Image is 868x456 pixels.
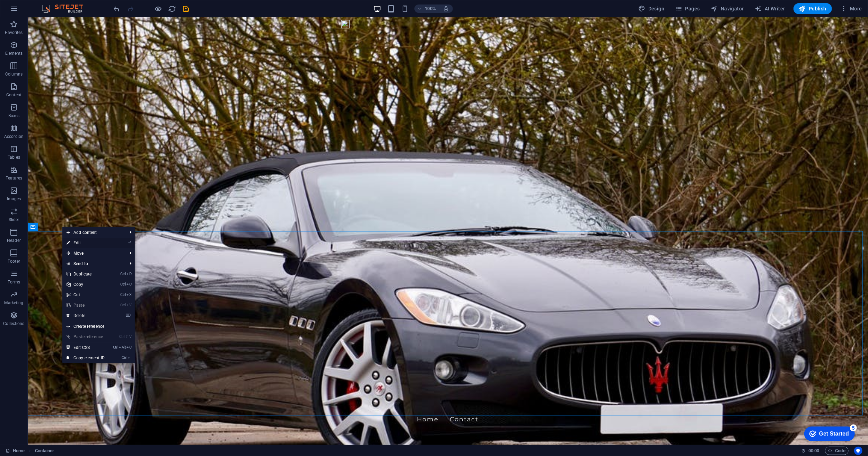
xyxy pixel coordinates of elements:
[5,71,23,77] p: Columns
[154,5,163,13] button: Click here to leave preview mode and continue editing
[752,3,788,14] button: AI Writer
[62,258,124,269] a: Send to
[801,447,819,455] h6: Session time
[126,292,131,297] i: X
[20,8,50,14] div: Get Started
[825,447,849,455] button: Code
[711,5,744,12] span: Navigator
[62,290,109,300] a: CtrlXCut
[125,334,129,339] i: ⇧
[4,300,23,306] p: Marketing
[126,272,131,276] i: D
[636,3,667,14] button: Design
[113,345,119,350] i: Ctrl
[838,3,865,14] button: More
[813,448,814,453] span: :
[840,5,862,12] span: More
[168,5,176,13] i: Reload page
[128,356,131,360] i: I
[168,5,176,13] button: reload
[120,272,126,276] i: Ctrl
[119,334,125,339] i: Ctrl
[9,217,19,222] p: Slider
[425,5,436,13] h6: 100%
[62,353,109,363] a: CtrlICopy element ID
[35,447,54,455] span: Click to select. Double-click to edit
[113,5,121,13] i: Undo: Edit headline (Ctrl+Z)
[62,248,124,258] span: Move
[6,92,21,98] p: Content
[62,321,135,332] a: Create reference
[8,113,20,119] p: Boxes
[828,447,845,455] span: Code
[3,321,24,326] p: Collections
[673,3,702,14] button: Pages
[120,282,126,287] i: Ctrl
[854,447,862,455] button: Usercentrics
[636,3,667,14] div: Design (Ctrl+Alt+Y)
[40,5,92,13] img: Editor Logo
[35,447,54,455] nav: breadcrumb
[120,303,126,307] i: Ctrl
[62,342,109,353] a: CtrlAltCEdit CSS
[62,332,109,342] a: Ctrl⇧VPaste reference
[51,1,58,8] div: 5
[129,334,131,339] i: V
[126,282,131,287] i: C
[62,238,109,248] a: ⏎Edit
[7,238,21,243] p: Header
[120,292,126,297] i: Ctrl
[4,134,24,139] p: Accordion
[8,258,20,264] p: Footer
[6,447,25,455] a: Click to cancel selection. Double-click to open Pages
[126,303,131,307] i: V
[808,447,819,455] span: 00 00
[62,310,109,321] a: ⌦Delete
[122,356,127,360] i: Ctrl
[62,300,109,310] a: CtrlVPaste
[5,30,23,35] p: Favorites
[8,279,20,285] p: Forms
[113,5,121,13] button: undo
[5,51,23,56] p: Elements
[708,3,747,14] button: Navigator
[443,6,449,12] i: On resize automatically adjust zoom level to fit chosen device.
[414,5,439,13] button: 100%
[6,175,22,181] p: Features
[799,5,826,12] span: Publish
[794,3,832,14] button: Publish
[182,5,190,13] i: Save (Ctrl+S)
[126,345,131,350] i: C
[126,313,131,318] i: ⌦
[62,279,109,290] a: CtrlCCopy
[639,5,665,12] span: Design
[7,196,21,202] p: Images
[62,227,124,238] span: Add content
[119,345,126,350] i: Alt
[8,155,20,160] p: Tables
[755,5,785,12] span: AI Writer
[62,269,109,279] a: CtrlDDuplicate
[675,5,700,12] span: Pages
[128,240,131,245] i: ⏎
[182,5,190,13] button: save
[6,3,56,18] div: Get Started 5 items remaining, 0% complete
